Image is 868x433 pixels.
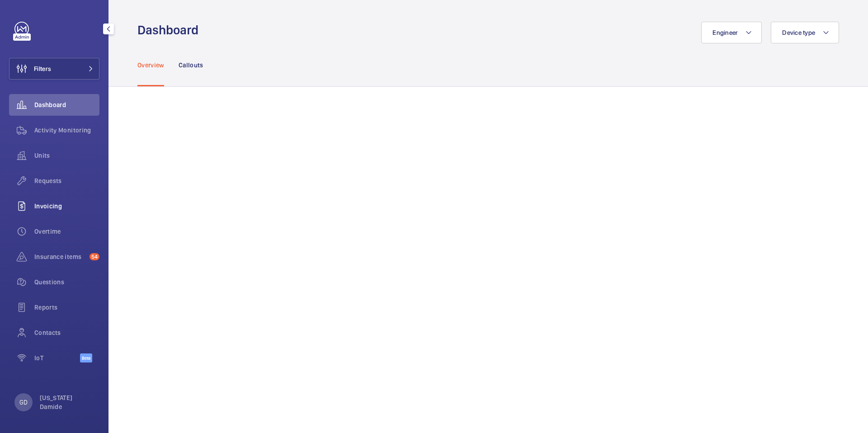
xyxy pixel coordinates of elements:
span: Contacts [34,328,99,337]
span: Beta [80,353,92,362]
button: Engineer [701,22,762,43]
p: [US_STATE] Damide [40,393,94,411]
p: Callouts [179,61,203,70]
span: Units [34,151,99,160]
span: Device type [782,29,815,36]
button: Filters [9,58,99,80]
span: Insurance items [34,252,86,261]
span: Engineer [712,29,738,36]
span: Requests [34,176,99,185]
span: Overtime [34,227,99,236]
p: GD [19,398,28,407]
span: 54 [90,253,99,260]
span: Invoicing [34,202,99,211]
span: Activity Monitoring [34,126,99,135]
span: Filters [34,64,51,73]
span: IoT [34,353,80,362]
span: Reports [34,303,99,312]
button: Device type [771,22,839,43]
h1: Dashboard [137,22,204,38]
p: Overview [137,61,164,70]
span: Questions [34,278,99,287]
span: Dashboard [34,100,99,109]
